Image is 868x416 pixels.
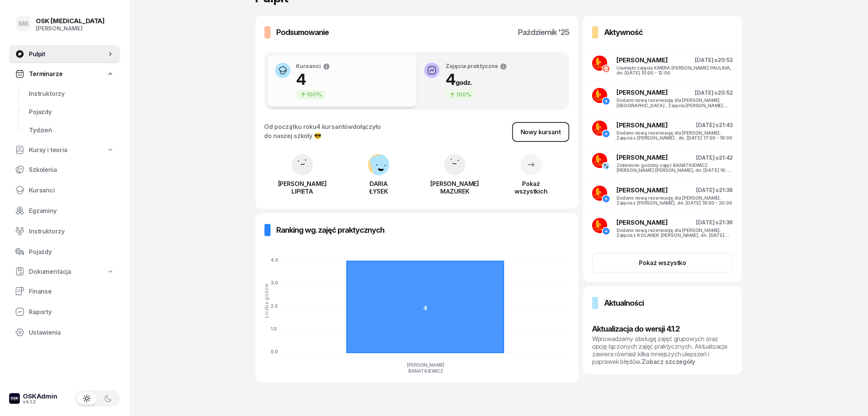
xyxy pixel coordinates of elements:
div: Kursanci [296,63,330,70]
a: [PERSON_NAME]MAZUREK [417,169,493,195]
span: 21:36 [719,219,733,225]
div: Dodano nową rezerwację dla [PERSON_NAME][GEOGRAPHIC_DATA] . Zajęcia [PERSON_NAME] PAULINA, dn. [D... [616,98,733,108]
h3: Ranking wg. zajęć praktycznych [277,224,385,236]
span: Ustawienia [29,329,114,336]
button: Zajęcia praktyczne4godz.100% [417,55,566,107]
div: Dodano nową rezerwację dla [PERSON_NAME]. Zajęcia z KOLANEK [PERSON_NAME], dn. [DATE] 16:00 - 18:00 [616,228,733,238]
a: Pokażwszystkich [493,163,569,195]
span: Kursanci [29,187,114,194]
img: logo-banan.jpg [592,153,607,168]
span: [PERSON_NAME] [616,121,668,129]
div: Dodano nową rezerwację dla [PERSON_NAME]. Zajęcia z [PERSON_NAME], dn. [DATE] 18:00 - 20:00 [616,195,733,205]
a: Instruktorzy [23,84,120,103]
button: Kursanci4100% [268,55,417,107]
span: [PERSON_NAME] [616,186,668,194]
div: Liczba godzin [264,283,269,318]
img: logo-banan.jpg [592,56,607,71]
img: logo-banan.jpg [592,218,607,233]
a: Egzaminy [9,202,120,220]
div: 100% [296,90,325,99]
h3: Aktywność [604,26,643,38]
a: Pulpit [9,45,120,63]
div: [PERSON_NAME] [36,25,105,32]
div: Od początku roku dołączyło do naszej szkoły 😎 [264,122,381,140]
div: Pokaż wszystko [639,259,686,267]
tspan: BANATKIEWICZ [408,368,443,374]
h1: 4 [446,70,507,89]
div: Nowy kursant [521,129,561,136]
span: Pulpit [29,51,107,58]
div: Zajęcia praktyczne [446,63,507,70]
div: OSKAdmin [23,393,57,400]
img: logo-banan.jpg [592,121,607,136]
a: Instruktorzy [9,222,120,240]
span: [PERSON_NAME] [616,219,668,226]
span: 4 kursantów [317,123,353,130]
a: Pojazdy [23,103,120,121]
a: Aktywność[PERSON_NAME][DATE] o20:52Usunięto zajęcia KMERA [PERSON_NAME] PAULINA, dn. [DATE] 10:00... [583,16,742,282]
span: 21:43 [719,122,733,128]
tspan: 2.0 [270,303,278,309]
span: Egzaminy [29,207,114,214]
div: Zmieniono godziny zajęć BANATKIEWICZ [PERSON_NAME] [PERSON_NAME], dn. [DATE] 16:00 - 18:00 na 16:... [616,163,733,173]
a: Kursanci [9,181,120,199]
small: godz. [456,79,472,86]
div: v4.1.2 [23,400,57,404]
img: logo-banan.jpg [592,88,607,103]
span: Terminarze [29,70,62,78]
div: Dodano nową rezerwację dla [PERSON_NAME]. Zajęcia z [PERSON_NAME] , dn. [DATE] 17:00 - 18:00 [616,130,733,140]
a: Pojazdy [9,243,120,261]
span: Instruktorzy [29,228,114,235]
a: Ustawienia [9,323,120,341]
span: Finanse [29,288,114,295]
a: Nowy kursant [512,122,569,142]
span: [DATE] o [695,89,718,96]
a: Tydzień [23,121,120,139]
span: 20:52 [718,57,733,63]
span: Szkolenia [29,166,114,173]
h3: Podsumowanie [277,26,329,38]
div: Usunięto zajęcia KMERA [PERSON_NAME] PAULINA, dn. [DATE] 10:00 - 12:00 [616,65,733,75]
div: OSK [MEDICAL_DATA] [36,18,105,24]
a: Kursy i teoria [9,141,120,158]
span: [DATE] o [696,187,719,193]
tspan: 4.0 [270,257,278,263]
span: [DATE] o [696,122,719,128]
span: 20:52 [718,89,733,96]
tspan: 3.0 [270,280,278,286]
a: Finanse [9,282,120,300]
a: Terminarze [9,65,120,82]
a: [PERSON_NAME]LIPIETA [264,169,341,195]
span: Dokumentacja [29,268,71,275]
div: [PERSON_NAME] MAZUREK [417,180,493,195]
span: 21:36 [719,187,733,193]
a: DARIAŁYSEK [341,169,417,195]
span: Pojazdy [29,248,114,256]
tspan: [PERSON_NAME] [407,362,444,368]
span: [PERSON_NAME] [616,89,668,96]
div: Wprowadzamy obsługę zajęć grupowych oraz opcję łączonych zajęć praktycznych. Aktualizacja zawiera... [592,335,733,365]
div: DARIA ŁYSEK [341,180,417,195]
span: [PERSON_NAME] [616,56,668,64]
h3: Aktualności [604,297,644,309]
span: [DATE] o [696,154,719,161]
span: 21:42 [719,154,733,161]
span: [DATE] o [696,219,719,225]
tspan: 0.0 [270,349,278,354]
a: Raporty [9,303,120,321]
h3: Aktualizacja do wersji 4.1.2 [592,323,733,335]
div: 100% [446,90,475,99]
img: logo-xs-dark@2x.png [9,393,20,404]
div: [PERSON_NAME] LIPIETA [264,180,341,195]
span: Kursy i teoria [29,146,67,154]
h3: październik '25 [518,26,569,38]
a: AktualnościAktualizacja do wersji 4.1.2Wprowadzamy obsługę zajęć grupowych oraz opcję łączonych z... [583,286,742,375]
span: Instruktorzy [29,90,114,97]
a: Dokumentacja [9,263,120,280]
a: Szkolenia [9,160,120,179]
h1: 4 [296,70,330,89]
span: [PERSON_NAME] [616,154,668,161]
span: MB [19,21,29,27]
button: Pokaż wszystko [592,253,733,273]
div: Pokaż wszystkich [493,180,569,195]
